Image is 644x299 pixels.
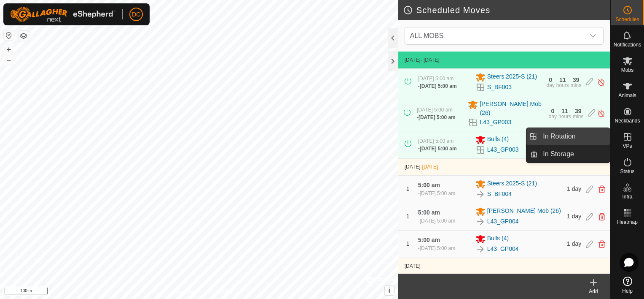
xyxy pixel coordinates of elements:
[407,27,585,44] span: ALL MOBS
[405,164,421,170] span: [DATE]
[549,77,552,83] div: 0
[487,145,519,154] a: L43_GP003
[475,217,486,227] img: To
[487,72,537,82] span: Steers 2025-S (21)
[487,83,512,92] a: S_BF003
[487,234,509,244] span: Bulls (4)
[558,114,571,119] div: hours
[132,10,140,19] span: DC
[418,82,457,90] div: -
[420,190,455,196] span: [DATE] 5:00 am
[421,164,438,170] span: -
[577,288,610,295] div: Add
[551,108,555,114] div: 0
[559,77,566,83] div: 11
[418,138,453,144] span: [DATE] 5:00 am
[487,217,519,226] a: L43_GP004
[487,190,512,198] a: S_BF004
[418,209,440,216] span: 5:00 am
[406,240,410,247] span: 1
[418,236,440,243] span: 5:00 am
[417,107,452,113] span: [DATE] 5:00 am
[567,213,581,220] span: 1 day
[571,83,581,88] div: mins
[543,149,574,159] span: In Storage
[475,189,486,199] img: To
[421,57,440,63] span: - [DATE]
[420,245,455,251] span: [DATE] 5:00 am
[406,185,410,192] span: 1
[597,78,605,87] img: Turn off schedule move
[526,146,610,163] li: In Storage
[620,169,634,174] span: Status
[487,179,537,189] span: Steers 2025-S (21)
[622,288,633,294] span: Help
[526,128,610,145] li: In Rotation
[418,145,457,152] div: -
[480,100,543,117] span: [PERSON_NAME] Mob (26)
[207,288,232,296] a: Contact Us
[622,194,632,199] span: Infra
[419,114,456,120] span: [DATE] 5:00 am
[573,77,580,83] div: 39
[475,244,486,254] img: To
[614,42,641,47] span: Notifications
[418,217,455,225] div: -
[10,7,115,22] img: Gallagher Logo
[418,182,440,188] span: 5:00 am
[575,108,582,114] div: 39
[19,31,29,41] button: Map Layers
[418,190,455,197] div: -
[166,288,197,296] a: Privacy Policy
[420,218,455,224] span: [DATE] 5:00 am
[4,44,14,54] button: +
[418,245,455,252] div: -
[567,185,581,192] span: 1 day
[546,83,554,88] div: day
[615,17,639,22] span: Schedules
[585,27,601,44] div: dropdown trigger
[567,240,581,247] span: 1 day
[385,286,394,295] button: i
[617,220,638,225] span: Heatmap
[410,32,443,39] span: ALL MOBS
[611,273,644,297] a: Help
[487,245,519,253] a: L43_GP004
[538,146,610,163] a: In Storage
[405,263,421,269] span: [DATE]
[618,93,636,98] span: Animals
[487,207,561,217] span: [PERSON_NAME] Mob (26)
[597,109,605,118] img: Turn off schedule move
[538,128,610,145] a: In Rotation
[4,55,14,65] button: –
[403,5,610,15] h2: Scheduled Moves
[4,30,14,41] button: Reset Map
[420,83,457,89] span: [DATE] 5:00 am
[422,164,438,170] span: [DATE]
[543,131,575,141] span: In Rotation
[573,114,583,119] div: mins
[480,118,511,127] a: L43_GP003
[420,146,457,152] span: [DATE] 5:00 am
[406,213,410,220] span: 1
[614,118,640,123] span: Neckbands
[623,144,632,149] span: VPs
[549,114,557,119] div: day
[621,68,633,73] span: Mobs
[418,76,453,82] span: [DATE] 5:00 am
[417,114,456,121] div: -
[389,287,390,294] span: i
[556,83,569,88] div: hours
[561,108,568,114] div: 11
[487,135,509,145] span: Bulls (4)
[405,57,421,63] span: [DATE]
